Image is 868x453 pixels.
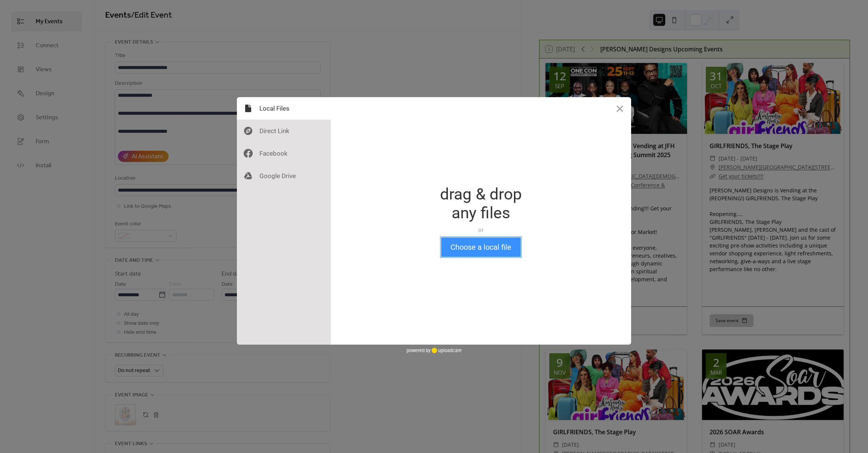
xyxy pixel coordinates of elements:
[237,142,331,165] div: Facebook
[407,345,462,356] div: powered by
[441,237,521,257] button: Choose a local file
[237,97,331,120] div: Local Files
[237,165,331,187] div: Google Drive
[609,97,631,120] button: Close
[431,348,462,353] a: uploadcare
[440,226,522,234] div: or
[237,120,331,142] div: Direct Link
[440,185,522,222] div: drag & drop any files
